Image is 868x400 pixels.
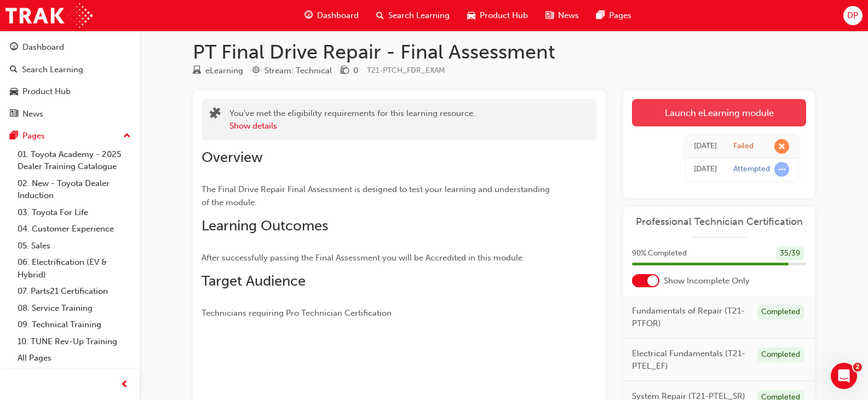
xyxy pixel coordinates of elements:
span: Dashboard [317,9,359,22]
a: 03. Toyota For Life [13,204,135,221]
a: 09. Technical Training [13,316,135,333]
a: 07. Parts21 Certification [13,283,135,300]
div: Search Learning [22,63,83,76]
div: Price [341,64,358,78]
span: Technicians requiring Pro Technician Certification [202,308,392,318]
a: 05. Sales [13,237,135,254]
span: Learning resource code [367,66,445,75]
a: Dashboard [4,37,135,57]
span: news-icon [10,109,18,119]
span: DP [847,9,858,22]
a: All Pages [13,350,135,367]
a: news-iconNews [537,4,588,27]
span: Target Audience [202,273,306,289]
span: puzzle-icon [210,108,221,121]
a: 02. New - Toyota Dealer Induction [13,175,135,204]
span: news-icon [545,9,554,22]
span: Product Hub [480,9,528,22]
button: DP [843,6,863,25]
div: Pages [22,130,45,142]
span: Learning Outcomes [202,217,328,234]
div: Completed [757,347,804,362]
a: News [4,104,135,124]
span: Electrical Fundamentals (T21-PTEL_EF) [632,347,749,372]
a: Product Hub [4,82,135,102]
div: Stream: Technical [265,65,332,77]
a: 08. Service Training [13,300,135,317]
a: guage-iconDashboard [296,4,367,27]
span: guage-icon [10,43,18,53]
iframe: Intercom live chat [831,363,857,389]
span: 90 % Completed [632,247,687,260]
span: After successfully passing the Final Assessment you will be Accredited in this module. [202,253,525,263]
div: News [22,108,43,120]
div: Dashboard [22,41,64,54]
button: Show details [229,120,277,132]
span: pages-icon [10,131,18,141]
button: DashboardSearch LearningProduct HubNews [4,35,135,126]
div: Tue Sep 30 2025 15:50:56 GMT+0800 (Australian Western Standard Time) [694,163,717,176]
div: Type [193,64,243,78]
span: 2 [853,363,862,372]
a: Professional Technician Certification [632,216,806,228]
a: 04. Customer Experience [13,221,135,237]
div: Product Hub [22,85,71,98]
div: You've met the eligibility requirements for this learning resource. [229,107,475,132]
span: Search Learning [388,9,450,22]
a: 10. TUNE Rev-Up Training [13,333,135,350]
div: 0 [353,65,358,77]
span: search-icon [10,65,18,75]
span: up-icon [123,129,131,143]
span: Show Incomplete Only [664,275,750,287]
span: Pages [609,9,631,22]
a: 01. Toyota Academy - 2025 Dealer Training Catalogue [13,146,135,175]
span: car-icon [467,9,475,22]
span: learningResourceType_ELEARNING-icon [193,66,201,76]
span: pages-icon [596,9,605,22]
a: Search Learning [4,60,135,80]
h1: PT Final Drive Repair - Final Assessment [193,40,815,64]
span: money-icon [341,66,349,76]
a: search-iconSearch Learning [367,4,458,27]
div: Completed [757,305,804,320]
span: News [558,9,579,22]
div: Tue Sep 30 2025 16:02:31 GMT+0800 (Australian Western Standard Time) [694,140,717,153]
span: search-icon [376,9,384,22]
a: 06. Electrification (EV & Hybrid) [13,254,135,283]
a: car-iconProduct Hub [458,4,537,27]
span: The Final Drive Repair Final Assessment is designed to test your learning and understanding of th... [202,184,552,207]
span: Overview [202,149,263,166]
img: Trak [5,3,93,28]
div: Failed [733,141,754,152]
span: guage-icon [304,9,313,22]
span: prev-icon [120,378,129,392]
button: Pages [4,126,135,146]
span: Fundamentals of Repair (T21-PTFOR) [632,305,749,329]
span: learningRecordVerb_FAIL-icon [774,139,789,154]
span: car-icon [10,87,18,97]
div: eLearning [205,65,243,77]
div: 35 / 39 [776,246,804,261]
span: target-icon [252,66,260,76]
span: learningRecordVerb_ATTEMPT-icon [774,162,789,177]
div: Attempted [733,164,770,175]
a: pages-iconPages [588,4,640,27]
a: Launch eLearning module [632,99,806,126]
div: Stream [252,64,332,78]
